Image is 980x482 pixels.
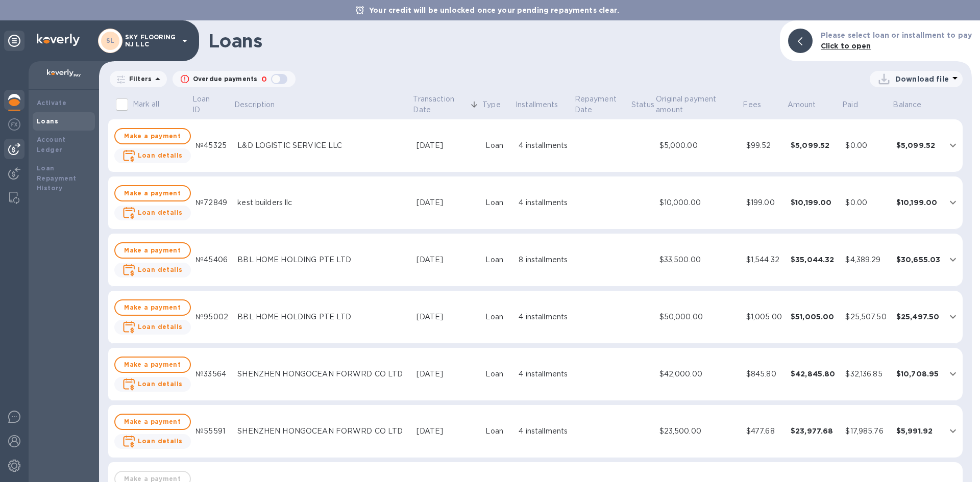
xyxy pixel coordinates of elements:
[519,426,570,437] div: 4 installments
[114,185,191,201] button: Make a payment
[659,369,738,379] div: $42,000.00
[791,312,838,322] div: $51,005.00
[896,312,941,322] div: $25,497.50
[791,426,838,436] div: $23,977.68
[416,140,478,151] div: [DATE]
[659,140,738,151] div: $5,000.00
[896,255,941,265] div: $30,655.03
[369,6,619,14] b: Your credit will be unlocked once your pending repayments clear.
[237,197,408,208] div: kest builders llc
[945,138,961,153] button: expand row
[746,369,782,379] div: $845.80
[659,312,738,322] div: $50,000.00
[234,99,288,110] span: Description
[845,426,888,437] div: $17,985.76
[124,416,182,428] span: Make a payment
[896,197,941,208] div: $10,199.00
[125,34,176,48] p: SKY FLOORING NJ LLC
[37,136,66,154] b: Account Ledger
[791,369,838,379] div: $42,845.80
[124,187,182,199] span: Make a payment
[485,369,510,379] div: Loan
[208,30,772,52] h1: Loans
[519,197,570,208] div: 4 installments
[125,74,152,83] p: Filters
[945,423,961,439] button: expand row
[485,197,510,208] div: Loan
[124,359,182,371] span: Make a payment
[485,255,510,265] div: Loan
[743,99,761,110] p: Fees
[845,197,888,208] div: $0.00
[746,312,782,322] div: $1,005.00
[788,99,829,110] span: Amount
[482,99,514,110] span: Type
[746,140,782,151] div: $99.52
[195,312,229,322] div: №95002
[124,301,182,314] span: Make a payment
[893,99,921,110] p: Balance
[37,34,80,46] img: Logo
[896,140,941,150] div: $5,099.52
[106,37,115,44] b: SL
[659,255,738,265] div: $33,500.00
[114,299,191,316] button: Make a payment
[4,31,24,51] div: Unpin categories
[237,140,408,151] div: L&D LOGISTIC SERVICE LLC
[845,369,888,379] div: $32,136.85
[516,99,572,110] span: Installments
[845,140,888,151] div: $0.00
[821,42,871,50] b: Click to open
[519,312,570,322] div: 4 installments
[896,369,941,379] div: $10,708.95
[516,99,558,110] p: Installments
[37,164,77,192] b: Loan Repayment History
[114,128,191,144] button: Make a payment
[821,31,972,39] b: Please select loan or installment to pay
[261,74,267,85] p: 0
[416,255,478,265] div: [DATE]
[114,377,191,392] button: Loan details
[896,426,941,436] div: $5,991.92
[416,369,478,379] div: [DATE]
[945,366,961,382] button: expand row
[746,255,782,265] div: $1,544.32
[192,94,233,115] span: Loan ID
[631,99,654,110] p: Status
[659,426,738,437] div: $23,500.00
[192,94,219,115] p: Loan ID
[237,369,408,379] div: SHENZHEN HONGOCEAN FORWRD CO LTD
[237,255,408,265] div: BBL HOME HOLDING PTE LTD
[416,197,478,208] div: [DATE]
[485,426,510,437] div: Loan
[485,140,510,151] div: Loan
[114,414,191,430] button: Make a payment
[746,197,782,208] div: $199.00
[845,312,888,322] div: $25,507.50
[173,71,296,87] button: Overdue payments0
[114,148,191,163] button: Loan details
[482,99,501,110] p: Type
[114,263,191,277] button: Loan details
[791,140,838,150] div: $5,099.52
[114,434,191,449] button: Loan details
[114,242,191,259] button: Make a payment
[138,437,183,445] b: Loan details
[485,312,510,322] div: Loan
[195,426,229,437] div: №55591
[124,244,182,257] span: Make a payment
[416,426,478,437] div: [DATE]
[195,369,229,379] div: №33564
[195,255,229,265] div: №45406
[659,197,738,208] div: $10,000.00
[195,140,229,151] div: №45325
[114,206,191,220] button: Loan details
[195,197,229,208] div: №72849
[519,255,570,265] div: 8 installments
[193,74,257,84] p: Overdue payments
[893,99,935,110] span: Balance
[845,255,888,265] div: $4,389.29
[656,94,741,115] span: Original payment amount
[895,74,949,84] p: Download file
